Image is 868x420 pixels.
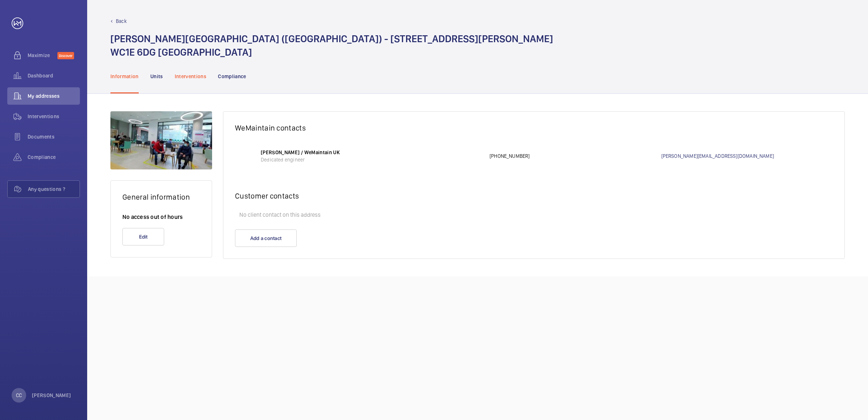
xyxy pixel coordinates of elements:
p: [PERSON_NAME] / WeMaintain UK [261,149,482,156]
button: Add a contact [235,229,297,247]
p: Interventions [175,73,207,80]
p: Compliance [218,73,246,80]
span: My addresses [28,92,80,100]
h2: Customer contacts [235,191,833,200]
button: Edit [122,228,164,245]
p: [PERSON_NAME] [32,392,71,399]
span: Compliance [28,153,80,161]
a: [PERSON_NAME][EMAIL_ADDRESS][DOMAIN_NAME] [661,152,833,160]
p: [PHONE_NUMBER] [490,152,661,160]
span: Documents [28,133,80,140]
p: No client contact on this address [235,208,833,222]
p: Dedicated engineer [261,156,482,163]
p: Units [150,73,163,80]
span: Maximize [28,52,57,59]
p: No access out of hours [122,213,200,221]
h2: WeMaintain contacts [235,123,833,132]
p: Information [110,73,139,80]
p: Back [116,17,127,25]
span: Discover [57,52,74,59]
span: Dashboard [28,72,80,79]
span: Any questions ? [28,185,80,193]
h2: General information [122,192,200,201]
span: Interventions [28,113,80,120]
h1: [PERSON_NAME][GEOGRAPHIC_DATA] ([GEOGRAPHIC_DATA]) - [STREET_ADDRESS][PERSON_NAME] WC1E 6DG [GEOG... [110,32,553,59]
p: CC [16,392,22,399]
